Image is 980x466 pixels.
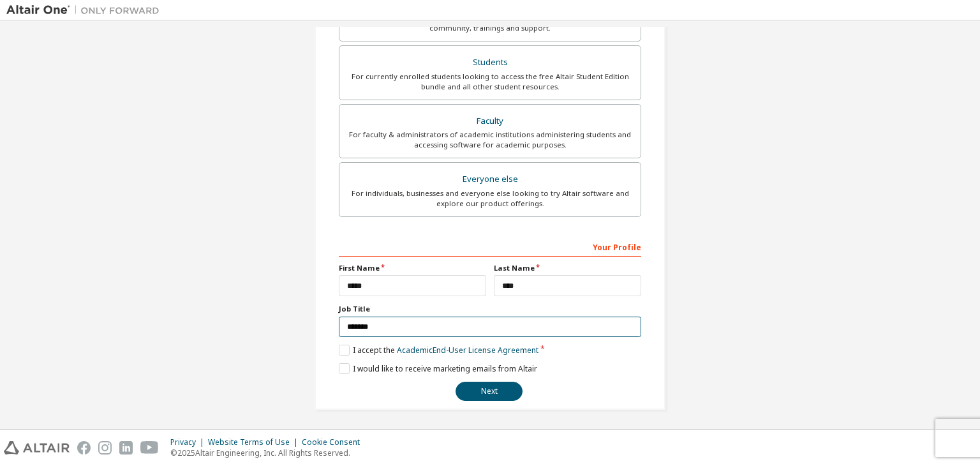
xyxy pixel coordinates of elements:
[347,170,633,188] div: Everyone else
[302,437,367,447] div: Cookie Consent
[339,263,486,273] label: First Name
[339,345,538,356] label: I accept the
[397,345,538,356] a: Academic End-User License Agreement
[98,441,112,455] img: instagram.svg
[347,71,633,92] div: For currently enrolled students looking to access the free Altair Student Edition bundle and all ...
[347,112,633,130] div: Faculty
[170,437,208,447] div: Privacy
[4,441,70,455] img: altair_logo.svg
[140,441,159,455] img: youtube.svg
[339,236,641,257] div: Your Profile
[456,382,523,401] button: Next
[339,304,641,314] label: Job Title
[77,441,91,455] img: facebook.svg
[170,447,367,458] p: © 2025 Altair Engineering, Inc. All Rights Reserved.
[347,54,633,71] div: Students
[208,437,302,447] div: Website Terms of Use
[119,441,133,455] img: linkedin.svg
[347,188,633,209] div: For individuals, businesses and everyone else looking to try Altair software and explore our prod...
[347,130,633,150] div: For faculty & administrators of academic institutions administering students and accessing softwa...
[494,263,641,273] label: Last Name
[6,4,166,17] img: Altair One
[339,363,537,374] label: I would like to receive marketing emails from Altair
